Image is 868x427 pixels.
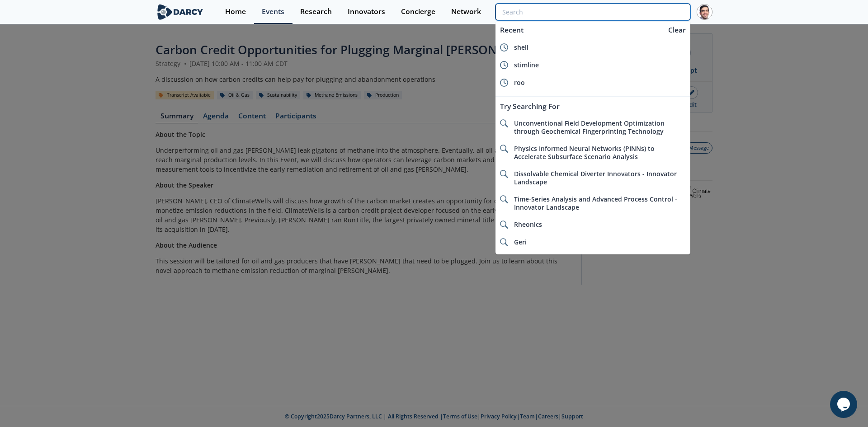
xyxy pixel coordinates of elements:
[500,119,508,127] img: icon
[500,79,508,87] img: icon
[225,8,246,15] div: Home
[514,119,665,136] span: Unconventional Field Development Optimization through Geochemical Fingerprinting Technology
[514,43,528,52] span: shell
[300,8,332,15] div: Research
[156,4,205,20] img: logo-wide.svg
[500,170,508,178] img: icon
[514,61,539,69] span: stimline
[500,221,508,229] img: icon
[348,8,385,15] div: Innovators
[495,98,690,115] div: Try Searching For
[500,145,508,153] img: icon
[830,391,859,418] iframe: chat widget
[514,220,542,229] span: Rheonics
[697,4,712,20] img: Profile
[500,195,508,203] img: icon
[500,43,508,52] img: icon
[401,8,435,15] div: Concierge
[451,8,481,15] div: Network
[514,169,677,186] span: Dissolvable Chemical Diverter Innovators - Innovator Landscape
[500,61,508,69] img: icon
[514,238,527,246] span: Geri
[665,25,689,35] div: Clear
[514,78,525,87] span: roo
[514,195,677,211] span: Time-Series Analysis and Advanced Process Control - Innovator Landscape
[514,144,655,161] span: Physics Informed Neural Networks (PINNs) to Accelerate Subsurface Scenario Analysis
[495,22,663,38] div: Recent
[262,8,284,15] div: Events
[500,238,508,246] img: icon
[495,4,690,20] input: Advanced Search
